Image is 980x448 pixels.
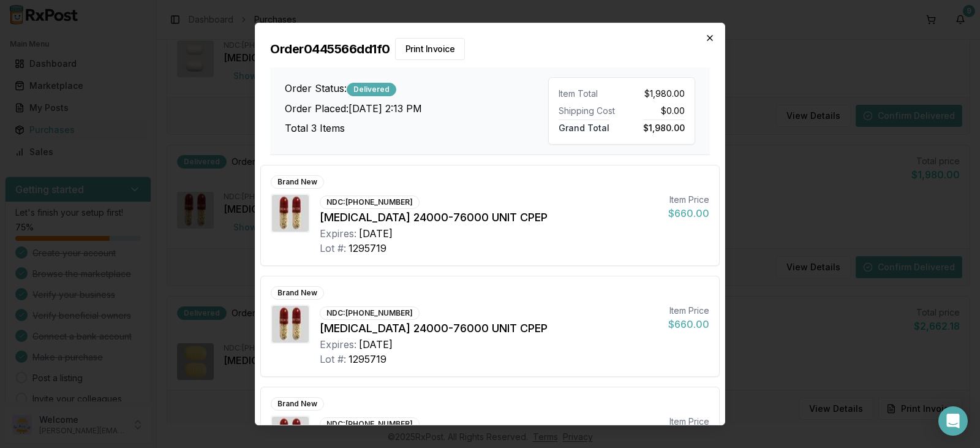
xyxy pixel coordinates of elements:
div: 1295719 [349,241,386,256]
div: $660.00 [668,317,709,332]
div: Lot #: [320,352,346,366]
div: Expires: [320,337,356,352]
div: Lot #: [320,241,346,256]
div: $0.00 [627,105,685,117]
button: Print Invoice [395,38,466,60]
div: Brand New [271,286,324,300]
div: NDC: [PHONE_NUMBER] [320,196,420,209]
h2: Order 0445566dd1f0 [270,38,710,60]
div: Item Price [668,416,709,428]
div: Brand New [271,175,324,189]
img: Creon 24000-76000 UNIT CPEP [272,306,309,343]
div: [DATE] [359,337,393,352]
div: $1,980.00 [627,88,685,100]
div: Expires: [320,226,356,241]
h3: Order Placed: [DATE] 2:13 PM [285,101,548,116]
div: [MEDICAL_DATA] 24000-76000 UNIT CPEP [320,209,658,226]
div: [DATE] [359,226,393,241]
img: Creon 24000-76000 UNIT CPEP [272,195,309,232]
div: Item Price [668,305,709,317]
div: Item Total [559,88,617,100]
div: Brand New [271,397,324,411]
div: Shipping Cost [559,105,617,117]
div: NDC: [PHONE_NUMBER] [320,417,420,431]
div: 1295719 [349,352,386,366]
h3: Total 3 Items [285,121,548,135]
div: $660.00 [668,206,709,221]
span: $1,980.00 [643,120,685,133]
div: [MEDICAL_DATA] 24000-76000 UNIT CPEP [320,320,658,337]
span: Grand Total [559,120,609,133]
div: NDC: [PHONE_NUMBER] [320,306,420,320]
div: Item Price [668,194,709,206]
h3: Order Status: [285,81,548,96]
div: Delivered [347,83,396,96]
